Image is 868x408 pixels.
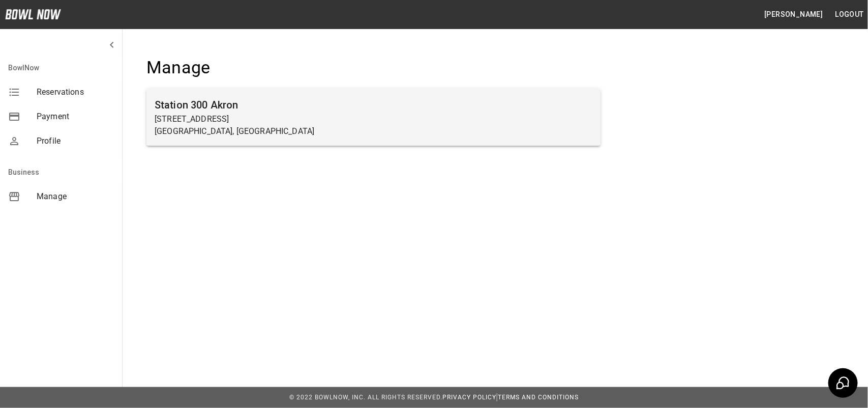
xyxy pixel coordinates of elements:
span: Profile [37,135,114,147]
span: Reservations [37,86,114,98]
span: © 2022 BowlNow, Inc. All Rights Reserved. [289,394,442,401]
span: Manage [37,191,114,203]
span: Payment [37,111,114,123]
h4: Manage [146,57,601,78]
button: Logout [831,5,868,24]
a: Terms and Conditions [498,394,579,401]
p: [STREET_ADDRESS] [155,113,592,125]
a: Privacy Policy [442,394,496,401]
button: [PERSON_NAME] [760,5,827,24]
img: logo [5,9,61,19]
h6: Station 300 Akron [155,97,592,113]
p: [GEOGRAPHIC_DATA], [GEOGRAPHIC_DATA] [155,125,592,138]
